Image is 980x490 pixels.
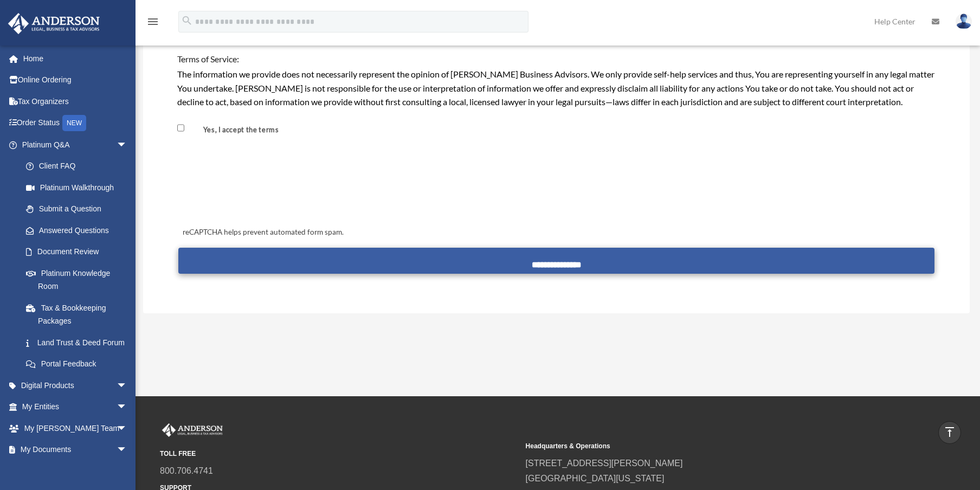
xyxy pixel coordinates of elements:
[8,48,144,69] a: Home
[8,91,144,112] a: Tax Organizers
[117,375,138,397] span: arrow_drop_down
[8,134,144,156] a: Platinum Q&Aarrow_drop_down
[15,297,144,332] a: Tax & Bookkeeping Packages
[956,14,972,29] img: User Pic
[15,198,144,220] a: Submit a Question
[938,421,961,444] a: vertical_align_top
[181,15,193,27] i: search
[117,439,138,461] span: arrow_drop_down
[177,53,936,65] h4: Terms of Service:
[5,13,103,34] img: Anderson Advisors Platinum Portal
[160,466,213,475] a: 800.706.4741
[15,262,144,297] a: Platinum Knowledge Room
[8,112,144,134] a: Order StatusNEW
[8,417,144,439] a: My [PERSON_NAME] Teamarrow_drop_down
[8,396,144,418] a: My Entitiesarrow_drop_down
[117,134,138,156] span: arrow_drop_down
[526,441,884,452] small: Headquarters & Operations
[177,67,936,109] div: The information we provide does not necessarily represent the opinion of [PERSON_NAME] Business A...
[15,156,144,177] a: Client FAQ
[179,162,344,204] iframe: reCAPTCHA
[15,332,144,353] a: Land Trust & Deed Forum
[8,69,144,91] a: Online Ordering
[943,425,956,439] i: vertical_align_top
[160,448,518,460] small: TOLL FREE
[62,115,86,131] div: NEW
[178,226,934,239] div: reCAPTCHA helps prevent automated form spam.
[117,396,138,418] span: arrow_drop_down
[8,375,144,396] a: Digital Productsarrow_drop_down
[160,423,225,437] img: Anderson Advisors Platinum Portal
[8,439,144,461] a: My Documentsarrow_drop_down
[15,353,144,375] a: Portal Feedback
[186,125,283,135] label: Yes, I accept the terms
[146,15,159,28] i: menu
[15,177,144,198] a: Platinum Walkthrough
[526,474,665,483] a: [GEOGRAPHIC_DATA][US_STATE]
[146,19,159,28] a: menu
[15,241,138,263] a: Document Review
[526,459,683,468] a: [STREET_ADDRESS][PERSON_NAME]
[15,220,144,241] a: Answered Questions
[117,417,138,440] span: arrow_drop_down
